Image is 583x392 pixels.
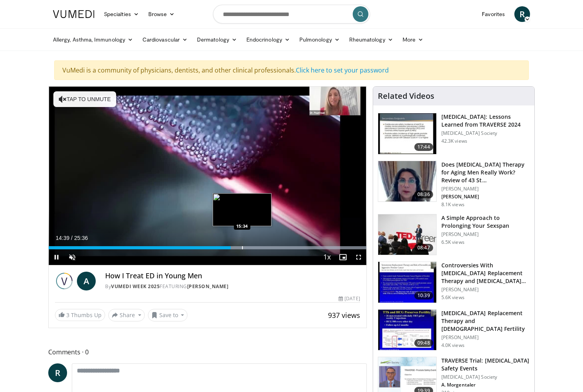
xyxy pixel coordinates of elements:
[295,32,344,47] a: Pulmonology
[296,66,389,74] a: Click here to set your password
[441,294,465,301] p: 5.6K views
[441,287,530,293] p: [PERSON_NAME]
[55,309,105,321] a: 3 Thumbs Up
[441,357,530,372] h3: TRAVERSE Trial: [MEDICAL_DATA] Safety Events
[53,10,95,18] img: VuMedi Logo
[48,347,367,357] span: Comments 0
[414,244,433,252] span: 08:47
[378,261,530,303] a: 10:39 Controversies With [MEDICAL_DATA] Replacement Therapy and [MEDICAL_DATA] Can… [PERSON_NAME]...
[414,292,433,299] span: 10:39
[66,311,69,319] span: 3
[441,161,530,184] h3: Does [MEDICAL_DATA] Therapy for Aging Men Really Work? Review of 43 St…
[378,262,436,303] img: 418933e4-fe1c-4c2e-be56-3ce3ec8efa3b.150x105_q85_crop-smart_upscale.jpg
[378,161,436,202] img: 4d4bce34-7cbb-4531-8d0c-5308a71d9d6c.150x105_q85_crop-smart_upscale.jpg
[242,32,295,47] a: Endocrinology
[441,138,467,144] p: 42.3K views
[49,246,366,249] div: Progress Bar
[48,363,67,382] a: R
[378,310,436,350] img: 58e29ddd-d015-4cd9-bf96-f28e303b730c.150x105_q85_crop-smart_upscale.jpg
[441,261,530,285] h3: Controversies With [MEDICAL_DATA] Replacement Therapy and [MEDICAL_DATA] Can…
[105,272,360,280] h4: How I Treat ED in Young Men
[441,334,530,341] p: [PERSON_NAME]
[213,193,271,226] img: image.jpeg
[111,283,160,290] a: Vumedi Week 2025
[351,249,366,265] button: Fullscreen
[108,309,145,321] button: Share
[414,339,433,347] span: 09:48
[48,32,138,47] a: Allergy, Asthma, Immunology
[49,249,64,265] button: Pause
[378,91,434,101] h4: Related Videos
[213,5,370,24] input: Search topics, interventions
[77,272,96,290] a: A
[441,130,530,136] p: [MEDICAL_DATA] Society
[514,6,530,22] a: R
[144,6,180,22] a: Browse
[398,32,428,47] a: More
[53,91,116,107] button: Tap to unmute
[441,194,530,200] p: [PERSON_NAME]
[56,235,69,241] span: 14:39
[378,161,530,208] a: 08:36 Does [MEDICAL_DATA] Therapy for Aging Men Really Work? Review of 43 St… [PERSON_NAME] [PERS...
[339,295,360,302] div: [DATE]
[328,310,360,320] span: 937 views
[414,143,433,151] span: 17:44
[319,249,335,265] button: Playback Rate
[54,60,529,80] div: VuMedi is a community of physicians, dentists, and other clinical professionals.
[138,32,192,47] a: Cardiovascular
[378,113,436,154] img: 1317c62a-2f0d-4360-bee0-b1bff80fed3c.150x105_q85_crop-smart_upscale.jpg
[148,309,188,321] button: Save to
[441,186,530,192] p: [PERSON_NAME]
[335,249,351,265] button: Enable picture-in-picture mode
[187,283,229,290] a: [PERSON_NAME]
[49,87,366,265] video-js: Video Player
[441,309,530,333] h3: [MEDICAL_DATA] Replacement Therapy and [DEMOGRAPHIC_DATA] Fertility
[99,6,144,22] a: Specialties
[378,214,530,256] a: 08:47 A Simple Approach to Prolonging Your Sexspan [PERSON_NAME] 6.5K views
[441,374,530,380] p: [MEDICAL_DATA] Society
[441,239,465,245] p: 6.5K views
[71,235,73,241] span: /
[441,201,465,208] p: 8.1K views
[344,32,398,47] a: Rheumatology
[192,32,242,47] a: Dermatology
[477,6,510,22] a: Favorites
[441,231,530,238] p: [PERSON_NAME]
[74,235,88,241] span: 25:36
[441,214,530,230] h3: A Simple Approach to Prolonging Your Sexspan
[378,309,530,351] a: 09:48 [MEDICAL_DATA] Replacement Therapy and [DEMOGRAPHIC_DATA] Fertility [PERSON_NAME] 4.0K views
[441,113,530,129] h3: [MEDICAL_DATA]: Lessons Learned from TRAVERSE 2024
[378,214,436,255] img: c4bd4661-e278-4c34-863c-57c104f39734.150x105_q85_crop-smart_upscale.jpg
[441,382,530,388] p: A. Morgentaler
[378,113,530,154] a: 17:44 [MEDICAL_DATA]: Lessons Learned from TRAVERSE 2024 [MEDICAL_DATA] Society 42.3K views
[105,283,360,290] div: By FEATURING
[64,249,80,265] button: Unmute
[441,342,465,348] p: 4.0K views
[55,272,74,290] img: Vumedi Week 2025
[414,191,433,198] span: 08:36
